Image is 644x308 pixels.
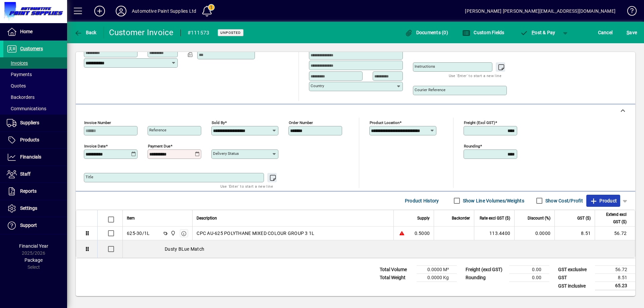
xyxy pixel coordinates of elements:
td: Total Volume [376,266,417,274]
span: Package [24,257,43,263]
mat-label: Country [311,83,324,88]
a: Financials [3,149,67,166]
span: Automotive Paint Supplies Ltd [169,230,176,237]
a: Reports [3,183,67,200]
span: Reports [20,188,37,194]
button: Product History [402,195,442,207]
span: Products [20,137,39,142]
span: Backorders [7,95,35,100]
span: Description [197,214,217,222]
span: Home [20,29,33,34]
span: CPC AU-625 POLYTHANE MIXED COLOUR GROUP 3 1L [197,230,314,237]
button: Cancel [596,26,614,39]
span: ave [627,27,637,38]
span: Backorder [452,214,470,222]
button: Post & Pay [517,26,559,39]
span: Rate excl GST ($) [480,214,510,222]
span: Extend excl GST ($) [599,211,627,226]
mat-label: Title [86,175,93,179]
div: Dusty BLue Match [123,240,635,258]
button: Profile [110,5,132,17]
span: Documents (0) [405,30,448,35]
span: Invoices [7,60,28,66]
td: Total Weight [376,274,417,282]
mat-label: Rounding [464,144,480,148]
div: [PERSON_NAME] [PERSON_NAME][EMAIL_ADDRESS][DOMAIN_NAME] [465,6,615,16]
span: ost & Pay [520,30,555,35]
button: Custom Fields [461,26,506,39]
span: Payments [7,72,32,77]
mat-label: Product location [370,120,399,125]
button: Documents (0) [403,26,450,39]
span: Discount (%) [528,214,550,222]
mat-hint: Use 'Enter' to start a new line [220,182,273,190]
button: Back [72,26,98,39]
td: GST inclusive [555,282,595,290]
div: 625-30/1L [127,230,150,237]
mat-label: Order number [289,120,313,125]
a: Staff [3,166,67,183]
td: 56.72 [595,266,635,274]
a: Knowledge Base [622,1,636,23]
div: Automotive Paint Supplies Ltd [132,6,196,16]
a: Settings [3,200,67,217]
td: 0.0000 M³ [417,266,457,274]
td: Rounding [462,274,509,282]
span: Supply [417,214,430,222]
mat-label: Invoice number [84,120,111,125]
td: 0.0000 [514,227,554,240]
span: P [532,30,535,35]
td: GST [555,274,595,282]
div: Customer Invoice [109,27,174,38]
span: S [627,30,629,35]
a: Invoices [3,57,67,69]
mat-label: Delivery status [213,151,239,156]
a: Quotes [3,80,67,91]
td: 56.72 [595,227,635,240]
span: Financials [20,154,41,160]
label: Show Line Volumes/Weights [462,197,524,204]
a: Products [3,132,67,148]
span: Custom Fields [462,30,504,35]
label: Show Cost/Profit [544,197,583,204]
span: GST ($) [577,214,591,222]
a: Home [3,23,67,40]
td: GST exclusive [555,266,595,274]
td: 0.00 [509,266,549,274]
div: 113.4400 [478,230,510,237]
mat-label: Courier Reference [415,87,445,92]
mat-label: Invoice date [84,144,106,148]
mat-label: Sold by [212,120,225,125]
a: Support [3,217,67,234]
span: Unposted [220,30,241,35]
mat-label: Reference [149,128,166,132]
span: Customers [20,46,43,51]
button: Save [625,26,639,39]
span: Settings [20,205,37,211]
span: Item [127,214,135,222]
span: Suppliers [20,120,39,125]
div: #111573 [187,27,210,38]
mat-label: Instructions [415,64,435,69]
td: Freight (excl GST) [462,266,509,274]
button: Add [89,5,110,17]
a: Payments [3,69,67,80]
span: Product History [405,195,439,206]
mat-hint: Use 'Enter' to start a new line [449,72,501,79]
a: Suppliers [3,115,67,131]
td: 8.51 [554,227,595,240]
span: Product [590,195,617,206]
td: 8.51 [595,274,635,282]
span: Back [74,30,97,35]
span: Financial Year [19,243,48,249]
span: Staff [20,171,31,177]
app-page-header-button: Back [67,26,104,39]
a: Backorders [3,91,67,103]
span: 0.5000 [415,230,430,237]
td: 0.00 [509,274,549,282]
button: Product [586,195,620,207]
span: Support [20,223,37,228]
td: 0.0000 Kg [417,274,457,282]
mat-label: Payment due [148,144,170,148]
span: Quotes [7,83,26,88]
